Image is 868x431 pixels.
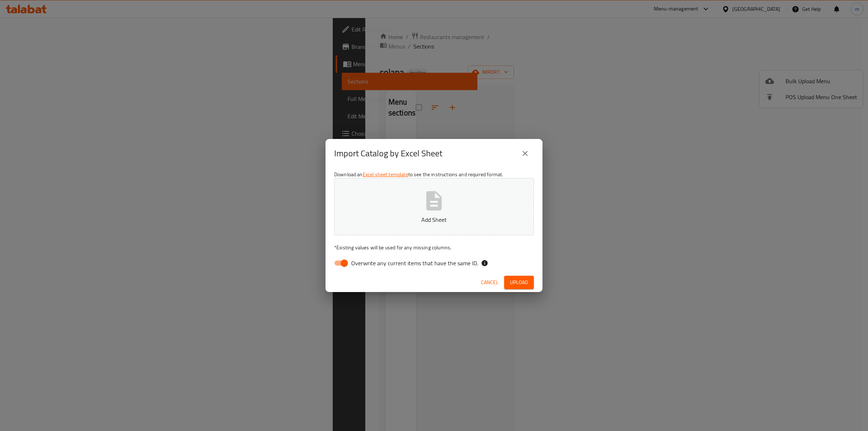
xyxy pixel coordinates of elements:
button: Add Sheet [334,178,534,235]
button: Upload [504,276,534,289]
span: Upload [510,278,528,287]
svg: If the overwrite option isn't selected, then the items that match an existing ID will be ignored ... [481,259,488,267]
div: Download an to see the instructions and required format. [325,168,542,273]
span: Overwrite any current items that have the same ID. [351,259,478,267]
h2: Import Catalog by Excel Sheet [334,148,442,159]
button: close [516,145,534,162]
a: Excel sheet template [363,170,408,179]
p: Add Sheet [345,215,523,224]
p: Existing values will be used for any missing columns. [334,244,534,251]
span: Cancel [481,278,498,287]
button: Cancel [478,276,501,289]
